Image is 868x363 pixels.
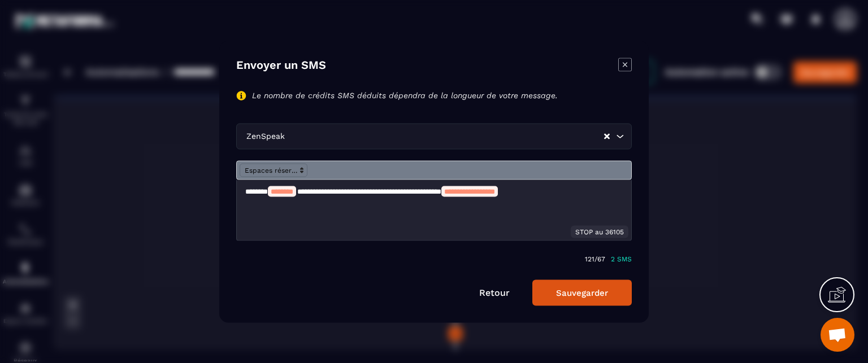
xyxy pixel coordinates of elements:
[252,90,558,100] p: Le nombre de crédits SMS déduits dépendra de la longueur de votre message.
[585,255,597,263] p: 121/
[236,58,326,73] h4: Envoyer un SMS
[532,279,632,305] button: Sauvegarder
[287,130,603,142] input: Search for option
[236,123,632,149] div: Search for option
[597,255,605,263] p: 67
[244,130,287,142] span: ZenSpeak
[479,287,510,298] a: Retour
[611,255,632,263] p: 2 SMS
[604,132,610,141] button: Clear Selected
[571,225,628,238] div: STOP au 36105
[821,318,854,352] div: Ouvrir le chat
